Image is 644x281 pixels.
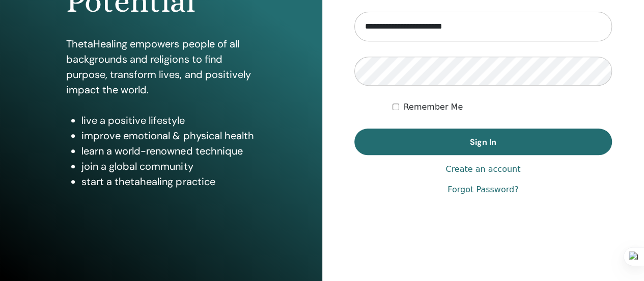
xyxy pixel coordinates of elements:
[81,128,256,143] li: improve emotional & physical health
[66,36,256,97] p: ThetaHealing empowers people of all backgrounds and religions to find purpose, transform lives, a...
[403,101,463,113] label: Remember Me
[81,113,256,128] li: live a positive lifestyle
[470,137,496,147] span: Sign In
[81,174,256,189] li: start a thetahealing practice
[354,129,612,155] button: Sign In
[445,163,520,175] a: Create an account
[81,159,256,174] li: join a global community
[393,101,612,113] div: Keep me authenticated indefinitely or until I manually logout
[447,184,518,196] a: Forgot Password?
[81,143,256,159] li: learn a world-renowned technique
